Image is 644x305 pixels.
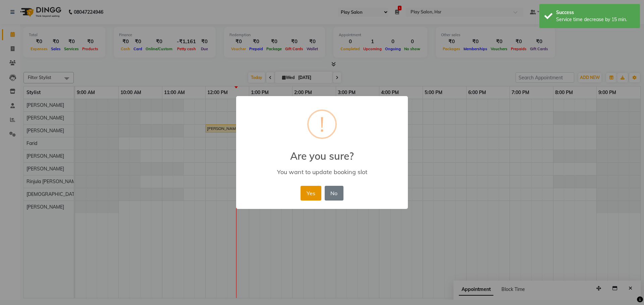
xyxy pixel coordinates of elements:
[320,111,324,138] div: !
[556,16,635,23] div: Service time decrease by 15 min.
[556,9,635,16] div: Success
[246,168,398,176] div: You want to update booking slot
[301,186,321,201] button: Yes
[325,186,343,201] button: No
[236,142,408,162] h2: Are you sure?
